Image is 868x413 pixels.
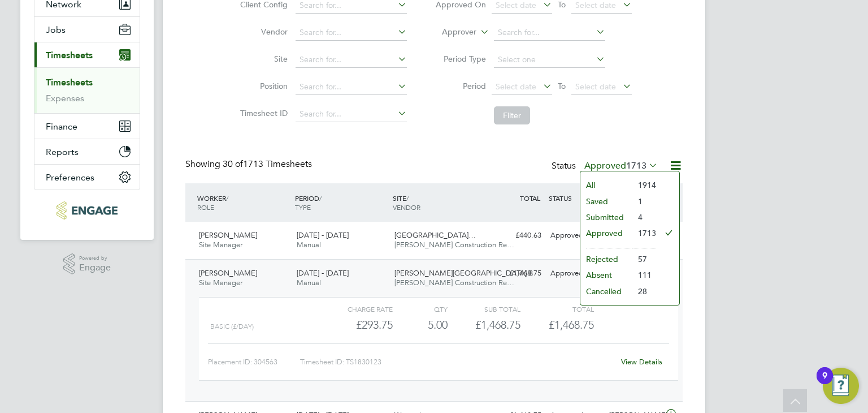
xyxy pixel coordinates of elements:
[197,203,214,212] span: ROLE
[448,316,520,334] div: £1,468.75
[300,353,614,371] div: Timesheet ID: TS1830123
[34,17,140,42] button: Jobs
[575,81,616,92] span: Select date
[435,81,486,91] label: Period
[580,209,632,225] li: Submitted
[487,226,546,245] div: £440.63
[393,316,448,334] div: 5.00
[580,193,632,209] li: Saved
[487,264,546,283] div: £1,468.75
[394,278,514,287] span: [PERSON_NAME] Construction Re…
[199,240,242,249] span: Site Manager
[46,172,94,183] span: Preferences
[580,267,632,283] li: Absent
[406,193,409,203] span: /
[34,201,140,220] a: Go to home page
[520,302,593,316] div: Total
[626,160,646,171] span: 1713
[199,278,242,287] span: Site Manager
[296,25,407,41] input: Search for...
[296,79,407,95] input: Search for...
[295,203,311,212] span: TYPE
[199,268,257,278] span: [PERSON_NAME]
[546,226,605,245] div: Approved
[185,158,314,170] div: Showing
[226,193,228,203] span: /
[34,67,140,113] div: Timesheets
[46,121,77,132] span: Finance
[632,225,656,241] li: 1713
[394,268,533,278] span: [PERSON_NAME][GEOGRAPHIC_DATA] 8
[393,302,448,316] div: QTY
[34,42,140,67] button: Timesheets
[621,357,662,367] a: View Details
[34,139,140,164] button: Reports
[199,230,257,240] span: [PERSON_NAME]
[292,188,390,217] div: PERIOD
[546,188,605,208] div: STATUS
[822,376,827,390] div: 9
[632,267,656,283] li: 111
[394,240,514,249] span: [PERSON_NAME] Construction Re…
[552,158,660,174] div: Status
[448,302,520,316] div: Sub Total
[632,177,656,193] li: 1914
[297,240,321,249] span: Manual
[319,193,322,203] span: /
[237,108,288,118] label: Timesheet ID
[223,158,312,170] span: 1713 Timesheets
[554,79,569,93] span: To
[494,52,605,68] input: Select one
[46,24,66,35] span: Jobs
[580,177,632,193] li: All
[520,193,540,203] span: TOTAL
[390,188,488,217] div: SITE
[237,27,288,37] label: Vendor
[296,106,407,122] input: Search for...
[580,225,632,241] li: Approved
[580,283,632,299] li: Cancelled
[632,193,656,209] li: 1
[580,251,632,267] li: Rejected
[34,165,140,190] button: Preferences
[496,81,536,92] span: Select date
[393,203,420,212] span: VENDOR
[46,93,84,104] a: Expenses
[208,353,300,371] div: Placement ID: 304563
[320,302,393,316] div: Charge rate
[394,230,476,240] span: [GEOGRAPHIC_DATA]…
[237,81,288,91] label: Position
[297,230,349,240] span: [DATE] - [DATE]
[296,52,407,68] input: Search for...
[297,268,349,278] span: [DATE] - [DATE]
[320,316,393,334] div: £293.75
[79,253,111,263] span: Powered by
[426,27,476,38] label: Approver
[494,25,605,41] input: Search for...
[46,50,93,61] span: Timesheets
[494,106,530,124] button: Filter
[46,147,79,157] span: Reports
[435,54,486,64] label: Period Type
[63,253,111,275] a: Powered byEngage
[237,54,288,64] label: Site
[632,209,656,225] li: 4
[79,263,111,273] span: Engage
[549,318,594,332] span: £1,468.75
[546,264,605,283] div: Approved
[210,322,254,330] span: Basic (£/day)
[823,368,859,404] button: Open Resource Center, 9 new notifications
[46,77,93,88] a: Timesheets
[632,251,656,267] li: 57
[34,114,140,139] button: Finance
[584,160,658,171] label: Approved
[297,278,321,287] span: Manual
[632,283,656,299] li: 28
[223,158,243,170] span: 30 of
[57,201,117,220] img: acr-ltd-logo-retina.png
[194,188,292,217] div: WORKER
